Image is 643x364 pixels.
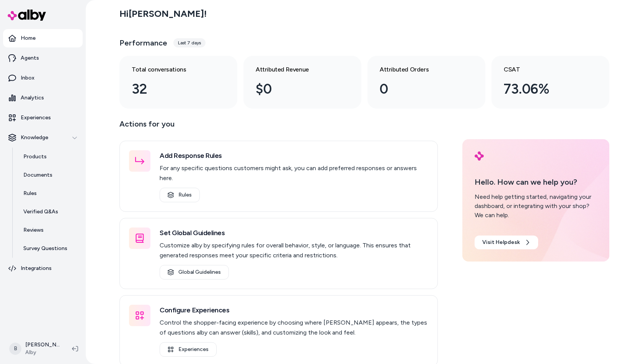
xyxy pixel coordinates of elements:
[16,184,83,203] a: Rules
[21,94,44,102] p: Analytics
[475,151,484,161] img: alby Logo
[3,49,83,67] a: Agents
[160,240,428,260] p: Customize alby by specifying rules for overall behavior, style, or language. This ensures that ge...
[475,192,597,220] div: Need help getting started, navigating your dashboard, or integrating with your shop? We can help.
[23,153,47,161] p: Products
[256,79,337,99] div: $0
[475,176,597,188] p: Hello. How can we help you?
[173,38,206,47] div: Last 7 days
[160,150,428,161] h3: Add Response Rules
[21,265,52,272] p: Integrations
[16,239,83,258] a: Survey Questions
[3,89,83,107] a: Analytics
[160,227,428,238] h3: Set Global Guidelines
[160,318,428,338] p: Control the shopper-facing experience by choosing where [PERSON_NAME] appears, the types of quest...
[9,343,21,355] span: B
[21,54,39,62] p: Agents
[380,79,461,99] div: 0
[160,188,200,202] a: Rules
[3,259,83,278] a: Integrations
[23,208,58,216] p: Verified Q&As
[3,29,83,47] a: Home
[16,221,83,239] a: Reviews
[23,171,52,179] p: Documents
[21,134,48,141] p: Knowledge
[21,114,51,122] p: Experiences
[504,65,585,74] h3: CSAT
[160,265,229,279] a: Global Guidelines
[119,56,237,109] a: Total conversations 32
[380,65,461,74] h3: Attributed Orders
[8,10,46,21] img: alby Logo
[25,349,60,356] span: Alby
[16,148,83,166] a: Products
[25,341,60,349] p: [PERSON_NAME]
[256,65,337,74] h3: Attributed Revenue
[504,79,585,99] div: 73.06%
[132,79,213,99] div: 32
[23,245,67,252] p: Survey Questions
[243,56,361,109] a: Attributed Revenue $0
[160,342,217,357] a: Experiences
[160,305,428,315] h3: Configure Experiences
[119,8,207,19] h2: Hi [PERSON_NAME] !
[3,128,83,147] button: Knowledge
[119,37,167,48] h3: Performance
[23,226,44,234] p: Reviews
[491,56,609,109] a: CSAT 73.06%
[3,109,83,127] a: Experiences
[132,65,213,74] h3: Total conversations
[16,203,83,221] a: Verified Q&As
[16,166,83,184] a: Documents
[367,56,485,109] a: Attributed Orders 0
[3,69,83,87] a: Inbox
[119,118,438,136] p: Actions for you
[5,336,66,361] button: B[PERSON_NAME]Alby
[21,34,36,42] p: Home
[160,163,428,183] p: For any specific questions customers might ask, you can add preferred responses or answers here.
[475,236,538,249] a: Visit Helpdesk
[21,74,34,82] p: Inbox
[23,190,37,197] p: Rules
